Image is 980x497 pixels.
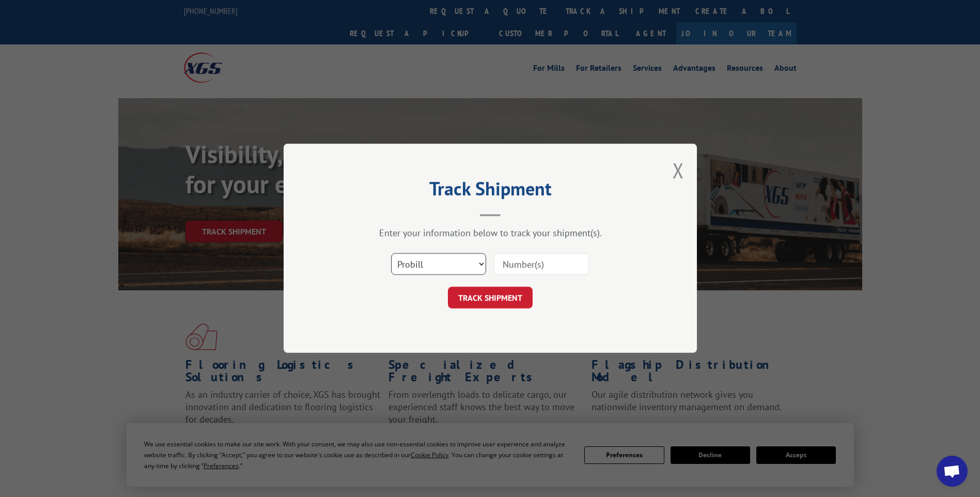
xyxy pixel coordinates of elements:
h2: Track Shipment [335,181,645,201]
div: Open chat [937,456,968,487]
input: Number(s) [494,254,589,275]
div: Enter your information below to track your shipment(s). [335,227,645,239]
button: TRACK SHIPMENT [448,287,533,309]
button: Close modal [673,157,684,184]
